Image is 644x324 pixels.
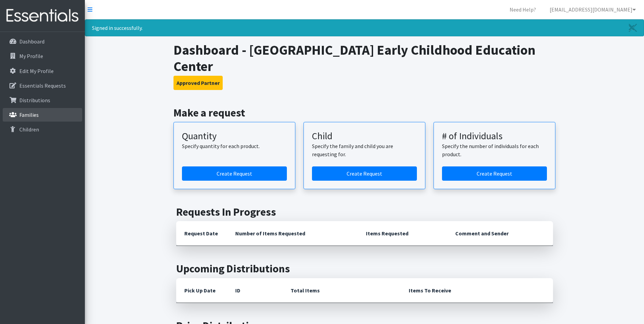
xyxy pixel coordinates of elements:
a: Close [622,20,644,36]
a: Create a request by number of individuals [442,166,547,181]
p: Dashboard [19,38,44,45]
h3: # of Individuals [442,130,547,142]
th: Request Date [176,221,227,246]
p: Distributions [19,97,50,104]
a: [EMAIL_ADDRESS][DOMAIN_NAME] [544,3,641,16]
th: Items To Receive [401,278,553,303]
th: ID [227,278,282,303]
p: Edit My Profile [19,68,54,74]
th: Number of Items Requested [227,221,358,246]
a: Create a request for a child or family [312,166,417,181]
th: Pick Up Date [176,278,227,303]
th: Total Items [282,278,401,303]
button: Approved Partner [173,76,223,90]
p: Essentials Requests [19,82,66,89]
a: Create a request by quantity [182,166,287,181]
h2: Requests In Progress [176,205,553,218]
th: Comment and Sender [447,221,553,246]
a: Essentials Requests [3,79,82,92]
a: Distributions [3,93,82,107]
a: Children [3,123,82,136]
a: Edit My Profile [3,64,82,78]
p: Specify the number of individuals for each product. [442,142,547,158]
h2: Upcoming Distributions [176,262,553,275]
img: HumanEssentials [3,4,82,27]
h3: Quantity [182,130,287,142]
th: Items Requested [358,221,447,246]
a: My Profile [3,49,82,63]
a: Dashboard [3,35,82,48]
h2: Make a request [173,106,555,119]
div: Signed in successfully. [85,19,644,36]
p: Specify quantity for each product. [182,142,287,150]
h1: Dashboard - [GEOGRAPHIC_DATA] Early Childhood Education Center [173,42,555,74]
p: Specify the family and child you are requesting for. [312,142,417,158]
a: Families [3,108,82,122]
p: Families [19,111,39,118]
h3: Child [312,130,417,142]
p: Children [19,126,39,133]
a: Need Help? [504,3,541,16]
p: My Profile [19,53,43,59]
